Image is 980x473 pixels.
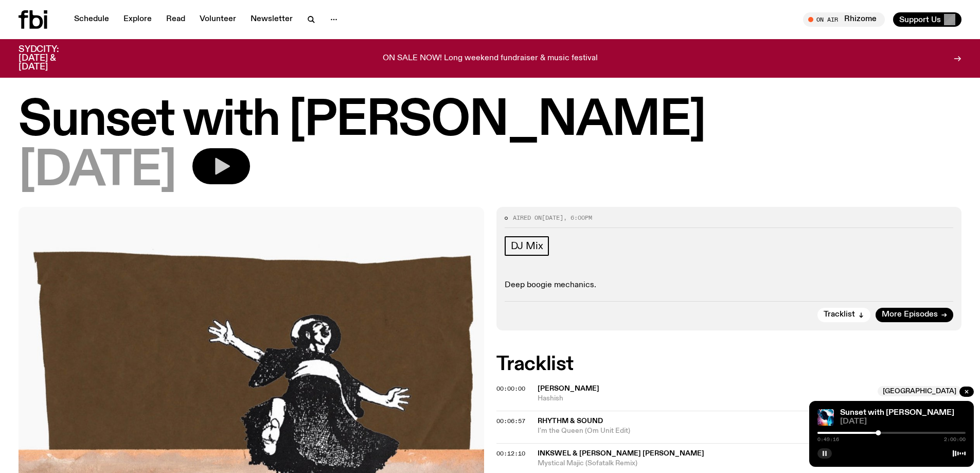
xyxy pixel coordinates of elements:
[68,12,115,27] a: Schedule
[542,214,563,222] span: [DATE]
[817,308,870,322] button: Tracklist
[944,437,966,442] span: 2:00:00
[824,311,855,319] span: Tracklist
[840,409,954,417] a: Sunset with [PERSON_NAME]
[538,394,872,404] span: Hashish
[496,384,525,393] span: 00:00:00
[496,451,525,457] button: 00:12:10
[876,308,953,322] a: More Episodes
[563,214,592,222] span: , 6:00pm
[513,214,542,222] span: Aired on
[803,12,885,27] button: On AirRhizome
[511,240,543,252] span: DJ Mix
[244,12,299,27] a: Newsletter
[160,12,191,27] a: Read
[538,426,962,436] span: I'm the Queen (Om Unit Edit)
[878,386,961,396] span: [GEOGRAPHIC_DATA]
[496,418,525,424] button: 00:06:57
[193,12,242,27] a: Volunteer
[893,12,961,27] button: Support Us
[817,409,834,426] img: Simon Caldwell stands side on, looking downwards. He has headphones on. Behind him is a brightly ...
[840,418,966,426] span: [DATE]
[817,437,839,442] span: 0:49:16
[496,355,962,374] h2: Tracklist
[117,12,158,27] a: Explore
[538,385,599,392] span: [PERSON_NAME]
[19,148,176,195] span: [DATE]
[505,236,549,256] a: DJ Mix
[496,386,525,392] button: 00:00:00
[496,449,525,458] span: 00:12:10
[899,15,941,24] span: Support Us
[882,311,938,319] span: More Episodes
[505,281,954,290] p: Deep boogie mechanics.
[19,45,84,72] h3: SYDCITY: [DATE] & [DATE]
[538,417,603,425] span: Rhythm & Sound
[538,459,872,468] span: Mystical Majic (Sofatalk Remix)
[496,417,525,425] span: 00:06:57
[19,98,961,144] h1: Sunset with [PERSON_NAME]
[383,54,598,63] p: ON SALE NOW! Long weekend fundraiser & music festival
[538,450,704,457] span: Inkswel & [PERSON_NAME] [PERSON_NAME]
